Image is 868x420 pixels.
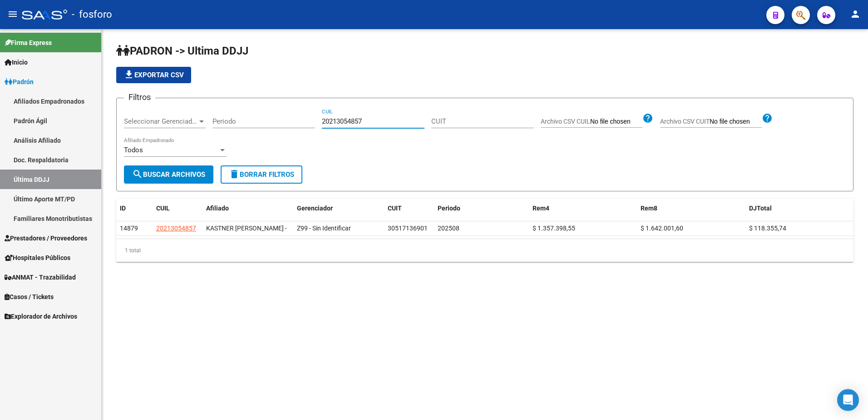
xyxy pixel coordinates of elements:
span: Hospitales Públicos [5,253,70,263]
span: Gerenciador [297,205,333,212]
datatable-header-cell: ID [116,199,153,218]
span: Firma Express [5,38,52,48]
button: Buscar Archivos [124,165,213,184]
span: DJTotal [749,205,772,212]
div: $ 118.355,74 [749,223,850,234]
span: - fosforo [72,5,112,25]
span: Casos / Tickets [5,292,54,302]
span: ID [120,205,126,212]
span: Archivo CSV CUIT [660,118,710,125]
datatable-header-cell: Afiliado [202,199,293,218]
span: Explorador de Archivos [5,311,77,321]
div: $ 1.357.398,55 [533,223,634,234]
datatable-header-cell: CUIT [384,199,434,218]
span: Afiliado [206,205,229,212]
div: 1 total [116,239,853,262]
span: Rem8 [641,205,657,212]
span: Padrón [5,77,34,87]
span: KASTNER [PERSON_NAME] - [206,225,287,232]
datatable-header-cell: Periodo [434,199,529,218]
span: Buscar Archivos [132,170,205,179]
mat-icon: help [642,113,653,124]
mat-icon: person [850,9,861,20]
datatable-header-cell: Rem4 [529,199,637,218]
span: 202508 [438,225,459,232]
span: CUIL [156,205,170,212]
span: Exportar CSV [123,71,184,79]
span: 14879 [120,225,138,232]
datatable-header-cell: CUIL [153,199,202,218]
span: Prestadores / Proveedores [5,233,87,243]
span: Todos [124,146,143,154]
span: Inicio [5,57,28,67]
span: Rem4 [533,205,549,212]
span: Seleccionar Gerenciador [124,117,197,125]
datatable-header-cell: Rem8 [637,199,745,218]
div: $ 1.642.001,60 [641,223,742,234]
datatable-header-cell: Gerenciador [293,199,384,218]
mat-icon: file_download [123,69,134,80]
mat-icon: search [132,169,143,180]
datatable-header-cell: DJTotal [745,199,854,218]
input: Archivo CSV CUIT [710,118,762,126]
span: PADRON -> Ultima DDJJ [116,45,248,57]
span: 20213054857 [156,225,196,232]
span: Z99 - Sin Identificar [297,225,351,232]
h3: Filtros [124,91,155,104]
span: Periodo [438,205,460,212]
button: Borrar Filtros [221,165,302,184]
mat-icon: menu [7,9,18,20]
span: CUIT [388,205,402,212]
span: ANMAT - Trazabilidad [5,272,76,282]
div: 30517136901 [388,223,428,234]
mat-icon: help [762,113,773,124]
span: Borrar Filtros [229,170,294,179]
mat-icon: delete [229,169,240,180]
input: Archivo CSV CUIL [590,118,642,126]
button: Exportar CSV [116,67,191,83]
div: Open Intercom Messenger [837,389,859,411]
span: Archivo CSV CUIL [541,118,590,125]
